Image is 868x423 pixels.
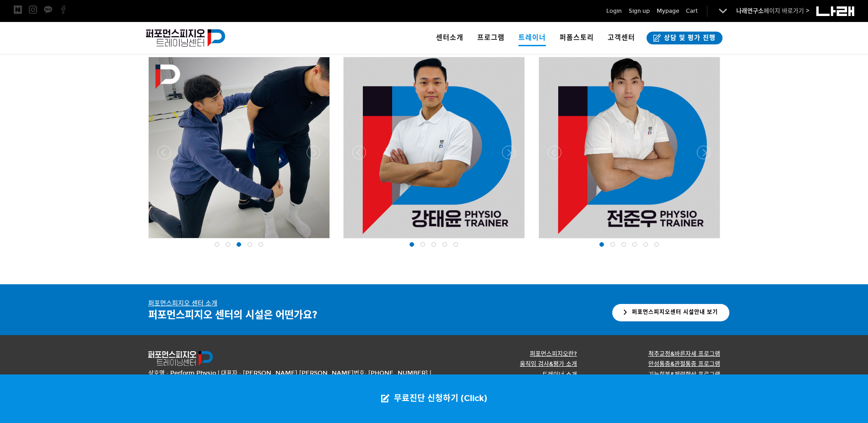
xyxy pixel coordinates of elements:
[648,371,720,378] a: 기능회복&체력향상 프로그램
[648,350,720,358] a: 척추교정&바른자세 프로그램
[477,33,505,42] span: 프로그램
[612,304,729,321] a: 퍼포먼스피지오센터 시설안내 보기
[470,22,512,54] a: 프로그램
[629,6,650,16] a: Sign up
[148,351,213,365] img: 퍼포먼스피지오 트레이닝센터 로고
[429,22,470,54] a: 센터소개
[647,32,722,44] a: 상담 및 평가 진행
[518,30,546,46] span: 트레이너
[601,22,642,54] a: 고객센터
[661,33,716,43] span: 상담 및 평가 진행
[148,299,217,307] u: 퍼포먼스피지오 센터 소개
[512,22,553,54] a: 트레이너
[148,309,318,321] span: 퍼포먼스피지오 센터의 시설은 어떤가요?
[657,6,679,16] a: Mypage
[686,6,698,16] a: Cart
[148,368,434,388] p: 상호명 : Perform Physio | 대표자 : [PERSON_NAME] [PERSON_NAME]번호: [PHONE_NUMBER] | 이메일:[EMAIL_ADDRESS][...
[148,300,217,307] a: 퍼포먼스피지오 센터 소개
[372,374,496,423] a: 무료진단 신청하기 (Click)
[608,33,635,42] span: 고객센터
[736,7,764,15] strong: 나래연구소
[553,22,601,54] a: 퍼폼스토리
[542,371,577,378] a: 트레이너 소개
[560,33,594,42] span: 퍼폼스토리
[530,350,577,358] a: 퍼포먼스피지오란?
[648,360,720,368] a: 만성통증&관절통증 프로그램
[520,360,577,368] a: 움직임 검사&평가 소개
[736,7,809,15] a: 나래연구소페이지 바로가기 >
[606,6,622,16] a: Login
[436,33,464,42] span: 센터소개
